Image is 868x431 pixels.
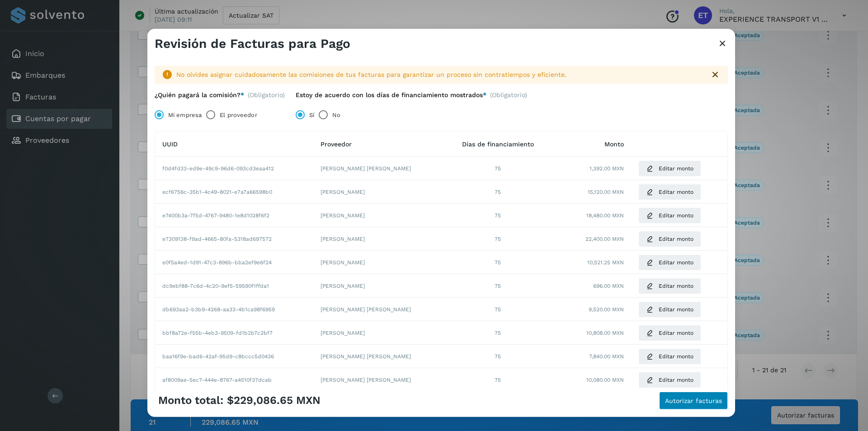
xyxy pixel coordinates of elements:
[638,325,701,341] button: Editar monto
[589,305,624,314] span: 9,520.00 MXN
[444,274,552,298] td: 75
[444,157,552,180] td: 75
[638,254,701,271] button: Editar monto
[444,251,552,274] td: 75
[313,251,444,274] td: [PERSON_NAME]
[313,204,444,227] td: [PERSON_NAME]
[155,251,313,274] td: e0f5a4ed-1d91-47c3-896b-bba2ef9e6f24
[155,227,313,251] td: e7309138-f9ad-4665-80fa-5318ad697572
[585,235,624,243] span: 22,400.00 MXN
[444,368,552,392] td: 75
[155,345,313,368] td: baa16f9e-bad6-42af-95d9-c8bccc5d0436
[586,211,624,220] span: 18,480.00 MXN
[638,231,701,247] button: Editar monto
[659,188,693,196] span: Editar monto
[444,180,552,204] td: 75
[155,36,350,52] h3: Revisión de Facturas para Pago
[155,298,313,321] td: db693aa2-b3b9-4268-aa33-4b1ca98f6959
[155,204,313,227] td: e7400b3a-7f5d-4767-9480-1e8d1028f6f2
[313,321,444,345] td: [PERSON_NAME]
[659,211,693,220] span: Editar monto
[638,207,701,224] button: Editar monto
[155,321,313,345] td: bbf8a72e-f55b-4eb3-9509-fd1b2b7c2bf7
[659,376,693,384] span: Editar monto
[589,352,624,361] span: 7,840.00 MXN
[162,141,178,148] span: UUID
[158,394,223,407] span: Monto total:
[313,157,444,180] td: [PERSON_NAME] [PERSON_NAME]
[659,235,693,243] span: Editar monto
[313,227,444,251] td: [PERSON_NAME]
[638,372,701,388] button: Editar monto
[313,345,444,368] td: [PERSON_NAME] [PERSON_NAME]
[588,188,624,196] span: 15,120.00 MXN
[220,106,257,124] label: El proveedor
[155,157,313,180] td: f0d4fd33-ed9e-49c9-96d6-093cd3eaa412
[309,106,314,124] label: Sí
[296,91,486,98] label: Estoy de acuerdo con los días de financiamiento mostrados
[593,282,624,290] span: 696.00 MXN
[462,141,534,148] span: Días de financiamiento
[665,397,722,403] span: Autorizar facturas
[321,141,352,148] span: Proveedor
[444,345,552,368] td: 75
[638,184,701,200] button: Editar monto
[590,164,624,173] span: 1,392.00 MXN
[638,348,701,365] button: Editar monto
[490,91,527,102] span: (Obligatorio)
[176,70,703,80] div: No olvides asignar cuidadosamente las comisiones de tus facturas para garantizar un proceso sin c...
[155,180,313,204] td: ecf6756c-35b1-4c49-8021-e7a7a66598b0
[155,274,313,298] td: dc9ebf88-7c6d-4c20-9ef5-59590f1ffda1
[168,106,202,124] label: Mi empresa
[332,106,340,124] label: No
[659,352,693,361] span: Editar monto
[586,329,624,337] span: 10,808.00 MXN
[313,368,444,392] td: [PERSON_NAME] [PERSON_NAME]
[444,321,552,345] td: 75
[638,160,701,177] button: Editar monto
[313,180,444,204] td: [PERSON_NAME]
[313,274,444,298] td: [PERSON_NAME]
[659,164,693,173] span: Editar monto
[313,298,444,321] td: [PERSON_NAME] [PERSON_NAME]
[659,282,693,290] span: Editar monto
[659,305,693,314] span: Editar monto
[155,91,244,98] label: ¿Quién pagará la comisión?
[444,227,552,251] td: 75
[444,298,552,321] td: 75
[659,258,693,267] span: Editar monto
[587,258,624,267] span: 10,521.25 MXN
[638,301,701,318] button: Editar monto
[227,394,321,407] span: $229,086.65 MXN
[604,141,624,148] span: Monto
[444,204,552,227] td: 75
[638,278,701,294] button: Editar monto
[248,91,285,98] span: (Obligatorio)
[155,368,313,392] td: af8009ae-5ec7-444e-8767-a4510f37dcab
[659,329,693,337] span: Editar monto
[659,391,728,409] button: Autorizar facturas
[586,376,624,384] span: 10,080.00 MXN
